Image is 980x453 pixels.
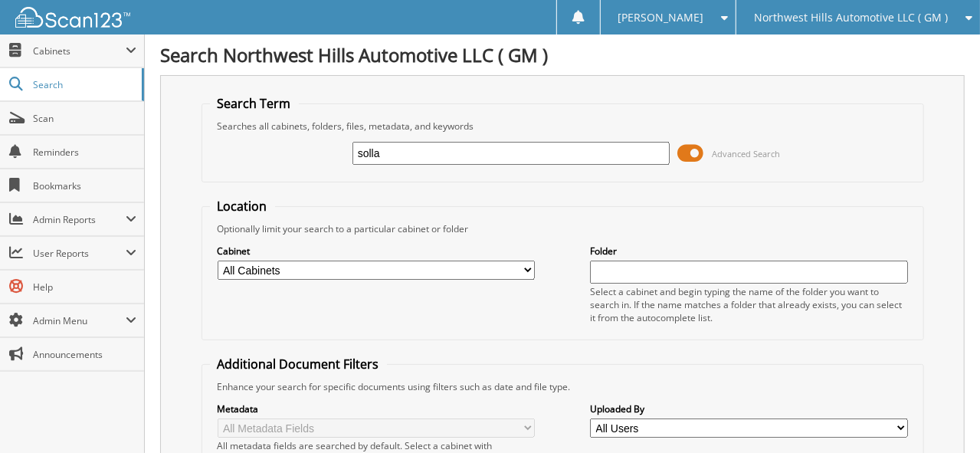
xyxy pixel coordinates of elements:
[590,245,907,258] label: Folder
[210,95,299,112] legend: Search Term
[33,112,136,125] span: Scan
[33,78,134,91] span: Search
[210,380,916,393] div: Enhance your search for specific documents using filters such as date and file type.
[590,402,907,415] label: Uploaded By
[210,198,275,215] legend: Location
[218,402,535,415] label: Metadata
[590,285,907,324] div: Select a cabinet and begin typing the name of the folder you want to search in. If the name match...
[210,222,916,235] div: Optionally limit your search to a particular cabinet or folder
[33,44,126,57] span: Cabinets
[33,247,126,260] span: User Reports
[33,348,136,361] span: Announcements
[903,379,980,453] iframe: Chat Widget
[210,120,916,133] div: Searches all cabinets, folders, files, metadata, and keywords
[210,356,387,373] legend: Additional Document Filters
[160,42,965,67] h1: Search Northwest Hills Automotive LLC ( GM )
[33,213,126,226] span: Admin Reports
[754,13,948,22] span: Northwest Hills Automotive LLC ( GM )
[618,13,704,22] span: [PERSON_NAME]
[33,314,126,327] span: Admin Menu
[712,148,780,159] span: Advanced Search
[33,146,136,159] span: Reminders
[33,179,136,192] span: Bookmarks
[15,7,130,28] img: scan123-logo-white.svg
[218,245,535,258] label: Cabinet
[33,281,136,294] span: Help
